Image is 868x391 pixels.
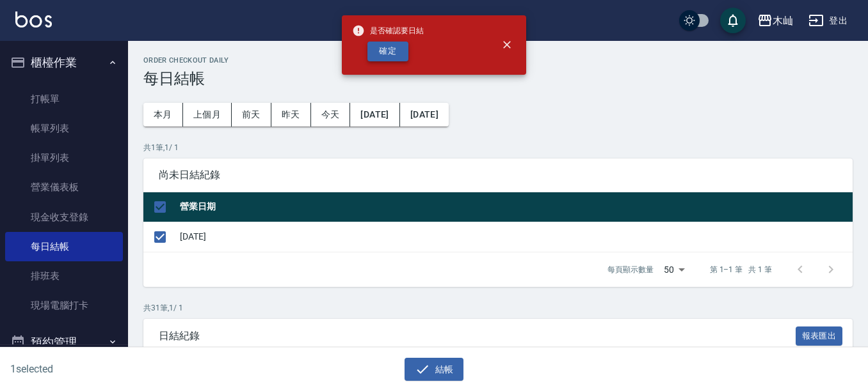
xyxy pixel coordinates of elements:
[5,261,123,291] a: 排班表
[796,329,843,341] a: 報表匯出
[10,361,214,377] h6: 1 selected
[177,222,853,252] td: [DATE]
[5,46,123,79] button: 櫃檯作業
[143,70,853,88] h3: 每日結帳
[183,103,232,126] button: 上個月
[159,169,837,181] span: 尚未日結紀錄
[5,172,123,202] a: 營業儀表板
[752,8,798,34] button: 木屾
[5,232,123,261] a: 每日結帳
[352,24,424,37] span: 是否確認要日結
[177,192,853,222] th: 營業日期
[5,114,123,143] a: 帳單列表
[493,31,521,59] button: close
[5,203,123,232] a: 現金收支登錄
[15,11,52,27] img: Logo
[143,103,183,126] button: 本月
[5,143,123,172] a: 掛單列表
[796,326,843,346] button: 報表匯出
[271,103,311,126] button: 昨天
[607,264,654,275] p: 每頁顯示數量
[5,84,123,114] a: 打帳單
[143,142,853,153] p: 共 1 筆, 1 / 1
[159,330,796,342] span: 日結紀錄
[311,103,351,126] button: 今天
[710,264,772,275] p: 第 1–1 筆 共 1 筆
[350,103,399,126] button: [DATE]
[400,103,449,126] button: [DATE]
[405,358,464,381] button: 結帳
[232,103,271,126] button: 前天
[720,8,746,33] button: save
[143,56,853,65] h2: Order checkout daily
[5,291,123,320] a: 現場電腦打卡
[773,13,793,29] div: 木屾
[659,252,689,287] div: 50
[5,326,123,359] button: 預約管理
[143,302,853,314] p: 共 31 筆, 1 / 1
[803,9,853,33] button: 登出
[367,42,408,61] button: 確定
